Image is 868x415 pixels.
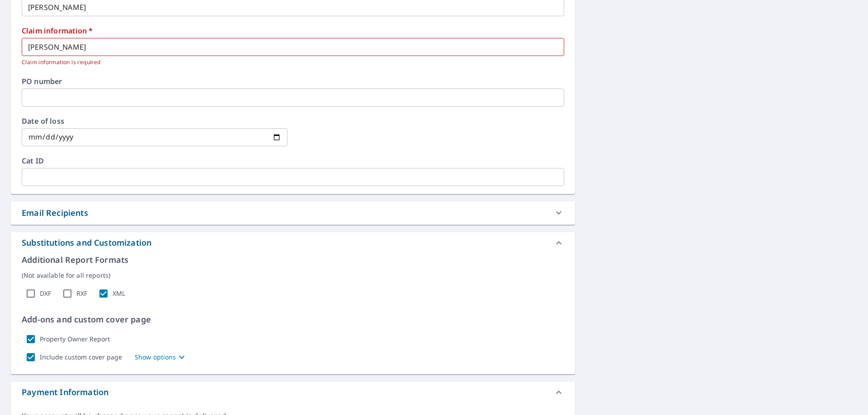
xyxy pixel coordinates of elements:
label: Property Owner Report [40,335,110,343]
div: Email Recipients [11,201,575,224]
div: Payment Information [11,382,575,403]
button: Show options [135,352,187,363]
label: Include custom cover page [40,353,122,361]
label: XML [113,289,125,298]
p: Show options [135,352,176,362]
p: Additional Report Formats [22,254,564,266]
div: Substitutions and Customization [11,232,575,254]
div: Substitutions and Customization [22,237,151,249]
label: Claim information [22,27,564,34]
label: DXF [40,289,51,298]
div: Payment Information [22,386,108,398]
p: Claim information is required [22,58,558,67]
label: Date of loss [22,117,288,125]
label: RXF [76,289,87,298]
p: Add-ons and custom cover page [22,313,564,326]
p: (Not available for all reports) [22,270,564,280]
label: Cat ID [22,157,564,164]
label: PO number [22,78,564,85]
div: Email Recipients [22,207,88,219]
